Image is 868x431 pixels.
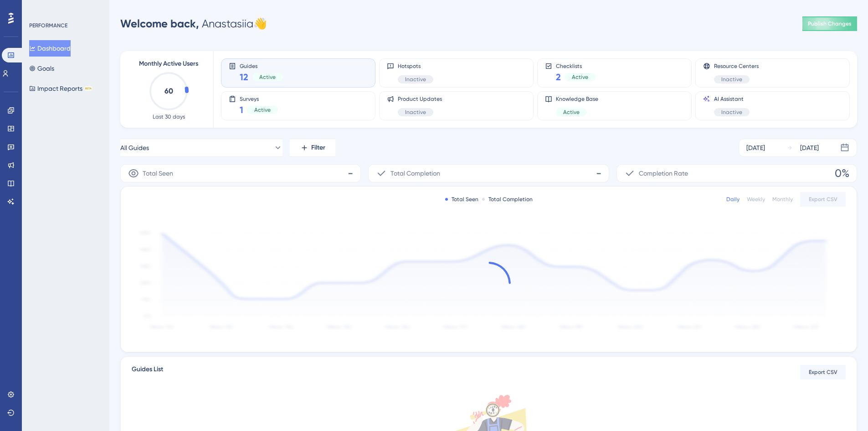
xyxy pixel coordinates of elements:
span: Active [259,73,276,81]
button: Publish Changes [802,16,857,31]
div: Weekly [747,196,765,203]
div: [DATE] [800,142,819,153]
div: PERFORMANCE [29,22,67,29]
span: 1 [240,104,243,116]
span: Export CSV [809,369,837,376]
span: Last 30 days [153,113,185,120]
span: AI Assistant [714,95,750,103]
span: 2 [556,71,561,83]
text: 60 [164,87,173,95]
span: Inactive [721,109,742,116]
button: Export CSV [800,192,846,207]
button: Impact ReportsBETA [29,80,92,97]
span: Hotspots [398,62,433,70]
span: Guides List [132,364,163,380]
span: Inactive [721,76,742,83]
span: Publish Changes [808,20,852,27]
button: Filter [290,139,335,157]
span: Total Completion [390,168,440,179]
button: Dashboard [29,40,71,57]
span: Export CSV [809,196,837,203]
div: Anastasiia 👋 [120,16,267,31]
div: Total Completion [482,196,533,203]
span: All Guides [120,142,149,153]
span: Product Updates [398,95,442,103]
span: Resource Centers [714,62,759,70]
span: Guides [240,62,283,69]
span: Active [563,109,580,116]
span: Active [572,73,588,81]
span: Checklists [556,62,596,69]
span: Knowledge Base [556,95,598,103]
span: Monthly Active Users [139,58,198,69]
div: Monthly [772,196,793,203]
div: BETA [84,86,92,91]
span: Inactive [405,109,426,116]
span: Active [254,106,271,114]
span: Filter [311,142,325,153]
div: [DATE] [746,142,765,153]
span: - [348,166,353,181]
span: Inactive [405,76,426,83]
span: 0% [835,166,849,181]
button: Goals [29,60,54,77]
span: - [596,166,601,181]
span: 12 [240,71,248,83]
button: Export CSV [800,365,846,379]
span: Surveys [240,95,278,102]
span: Welcome back, [120,17,199,30]
div: Daily [726,196,740,203]
span: Completion Rate [639,168,688,179]
div: Total Seen [445,196,478,203]
span: Total Seen [143,168,173,179]
button: All Guides [120,139,282,157]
